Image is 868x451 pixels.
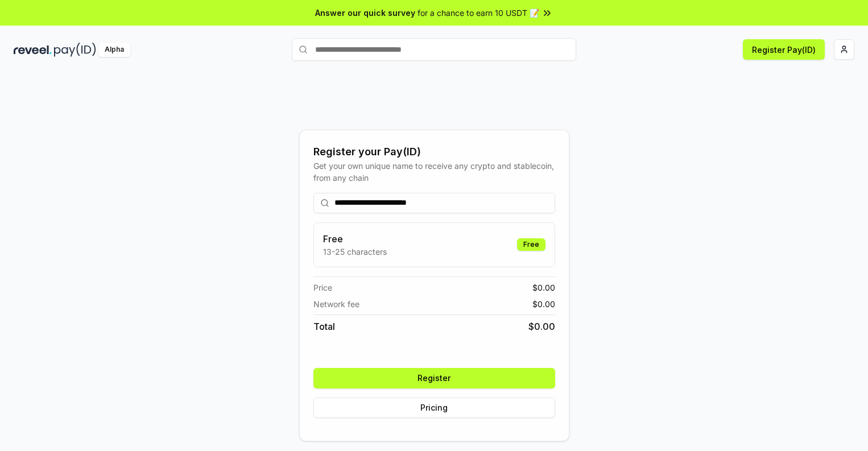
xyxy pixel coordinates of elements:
[313,320,335,333] span: Total
[323,232,387,246] h3: Free
[418,7,539,19] span: for a chance to earn 10 USDT 📝
[743,39,825,60] button: Register Pay(ID)
[517,238,545,251] div: Free
[14,43,52,57] img: reveel_dark
[323,246,387,258] p: 13-25 characters
[313,282,332,293] span: Price
[313,398,555,418] button: Pricing
[315,7,415,19] span: Answer our quick survey
[313,298,359,310] span: Network fee
[532,282,555,293] span: $ 0.00
[54,43,96,57] img: pay_id
[528,320,555,333] span: $ 0.00
[313,368,555,388] button: Register
[313,144,555,160] div: Register your Pay(ID)
[313,160,555,184] div: Get your own unique name to receive any crypto and stablecoin, from any chain
[532,298,555,310] span: $ 0.00
[98,43,130,57] div: Alpha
